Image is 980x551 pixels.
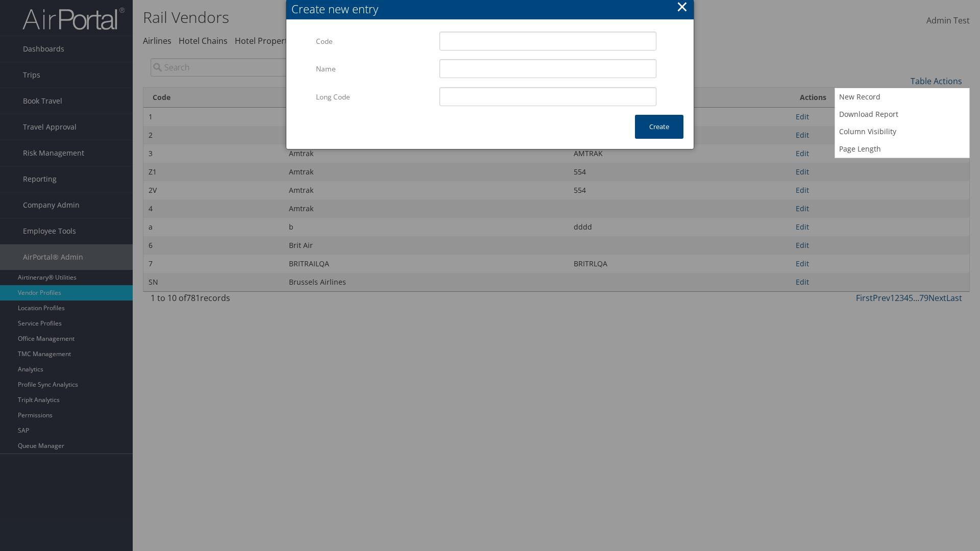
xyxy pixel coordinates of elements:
[316,87,432,107] label: Long Code
[835,140,969,158] a: Page Length
[316,32,432,51] label: Code
[316,59,432,79] label: Name
[835,123,969,140] a: Column Visibility
[291,1,694,17] div: Create new entry
[835,106,969,123] a: Download Report
[635,115,683,139] button: Create
[835,88,969,106] a: New Record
